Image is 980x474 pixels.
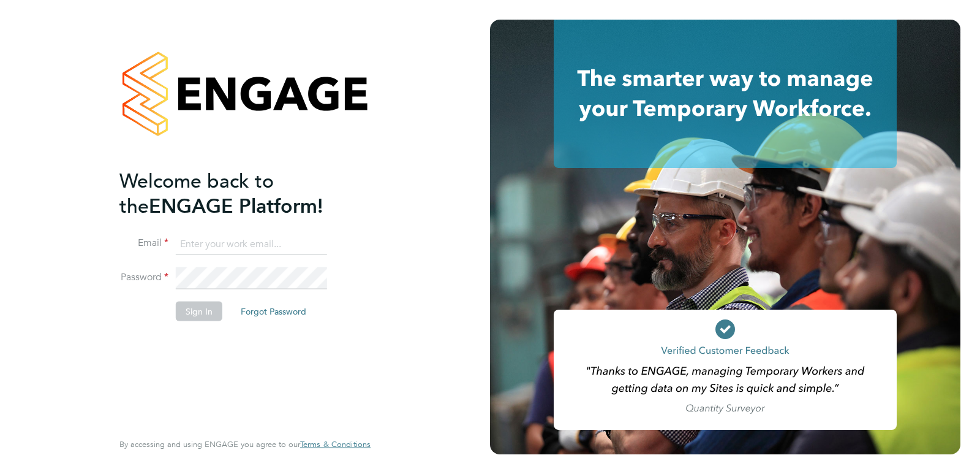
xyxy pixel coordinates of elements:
button: Forgot Password [231,302,316,321]
label: Email [119,237,168,250]
h2: ENGAGE Platform! [119,168,358,218]
a: Terms & Conditions [300,440,371,449]
span: By accessing and using ENGAGE you agree to our [119,439,371,449]
span: Welcome back to the [119,169,274,218]
label: Password [119,271,168,284]
input: Enter your work email... [176,233,327,255]
span: Terms & Conditions [300,439,371,449]
button: Sign In [176,302,222,321]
